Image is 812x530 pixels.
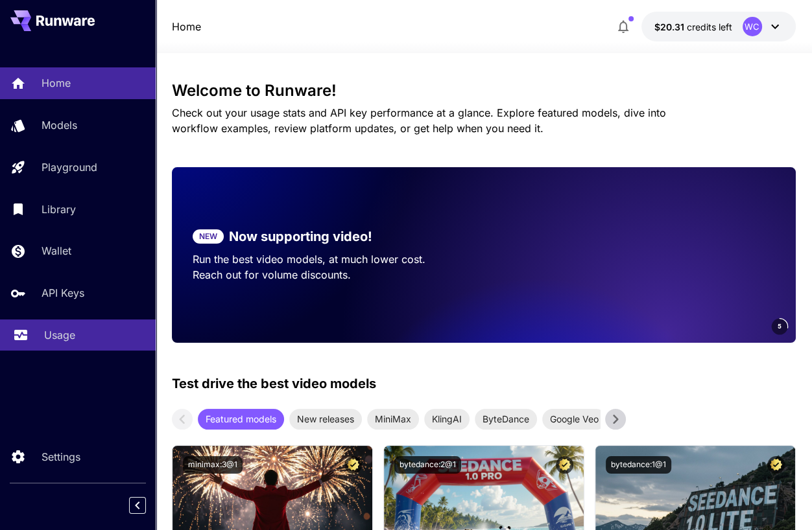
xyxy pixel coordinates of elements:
button: bytedance:2@1 [394,456,461,474]
p: Models [42,117,77,133]
div: $20.31435 [654,20,732,34]
span: credits left [687,21,732,32]
div: Featured models [198,409,284,430]
p: Settings [42,449,80,465]
div: KlingAI [424,409,470,430]
p: NEW [199,231,217,242]
p: Reach out for volume discounts. [193,267,463,282]
span: Featured models [198,412,284,426]
div: Collapse sidebar [139,494,156,517]
span: 5 [778,321,782,331]
nav: breadcrumb [172,19,201,34]
button: Collapse sidebar [129,497,146,514]
button: Certified Model – Vetted for best performance and includes a commercial license. [556,456,573,474]
span: KlingAI [424,412,470,426]
span: Check out your usage stats and API key performance at a glance. Explore featured models, dive int... [172,106,666,135]
button: Certified Model – Vetted for best performance and includes a commercial license. [767,456,785,474]
button: bytedance:1@1 [606,456,671,474]
button: $20.31435WC [641,12,796,41]
p: Wallet [42,243,71,259]
span: MiniMax [367,412,419,426]
p: API Keys [42,285,84,301]
div: WC [743,17,762,36]
p: Home [42,75,71,91]
span: $20.31 [654,21,687,32]
p: Run the best video models, at much lower cost. [193,251,463,267]
div: Google Veo [542,409,606,430]
button: minimax:3@1 [183,456,243,474]
p: Library [42,202,76,217]
p: Test drive the best video models [172,374,376,393]
p: Playground [42,159,97,175]
a: Home [172,19,201,34]
div: ByteDance [475,409,537,430]
button: Certified Model – Vetted for best performance and includes a commercial license. [344,456,362,474]
p: Now supporting video! [229,227,372,246]
p: Usage [44,327,75,343]
div: New releases [289,409,362,430]
span: Google Veo [542,412,606,426]
h3: Welcome to Runware! [172,82,795,100]
span: ByteDance [475,412,537,426]
span: New releases [289,412,362,426]
div: MiniMax [367,409,419,430]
